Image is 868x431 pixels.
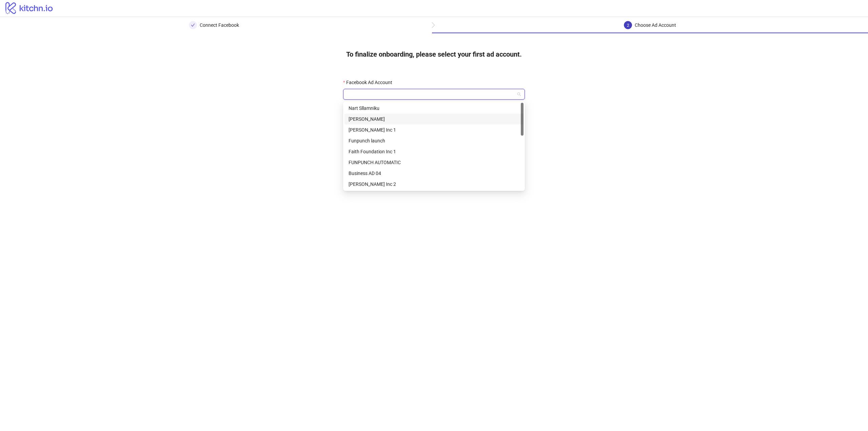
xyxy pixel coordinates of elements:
[349,159,519,166] div: FUNPUNCH AUTOMATIC
[627,23,629,28] span: 2
[349,115,519,123] div: [PERSON_NAME]
[635,21,676,29] div: Choose Ad Account
[191,23,195,27] span: check
[344,146,524,157] div: Faith Foundation Inc 1
[349,126,519,134] div: [PERSON_NAME] Inc 1
[344,114,524,124] div: Alexander Saveljic
[200,21,239,29] div: Connect Facebook
[343,79,397,86] label: Facebook Ad Account
[344,103,524,114] div: Nart Sllamniku
[349,104,519,112] div: Nart Sllamniku
[344,157,524,168] div: FUNPUNCH AUTOMATIC
[344,135,524,146] div: Funpunch launch
[349,137,519,144] div: Funpunch launch
[347,89,515,99] input: Facebook Ad Account
[349,148,519,155] div: Faith Foundation Inc 1
[344,124,524,135] div: Wyman Inc 1
[344,179,524,190] div: Wyman Inc 2
[349,170,519,177] div: Business AD 04
[349,180,519,188] div: [PERSON_NAME] Inc 2
[344,168,524,179] div: Business AD 04
[335,44,533,64] h4: To finalize onboarding, please select your first ad account.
